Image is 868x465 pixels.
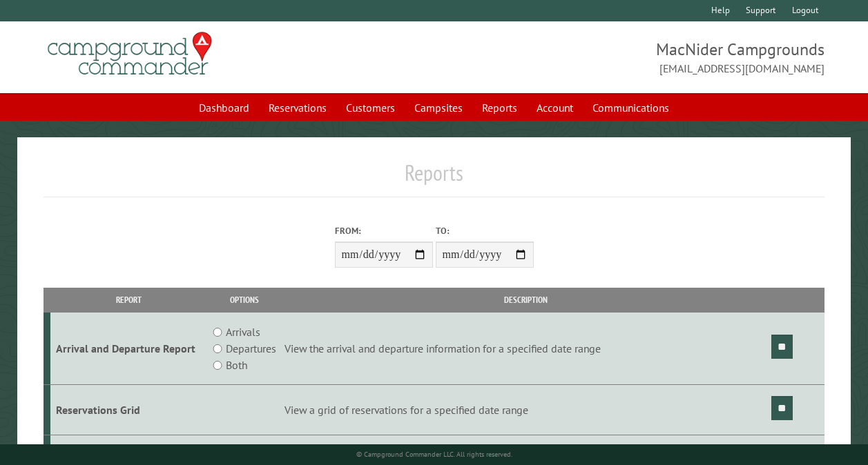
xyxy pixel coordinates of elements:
a: Customers [338,95,403,121]
th: Description [282,288,769,312]
small: © Campground Commander LLC. All rights reserved. [356,450,512,459]
td: Arrival and Departure Report [50,313,207,385]
span: MacNider Campgrounds [EMAIL_ADDRESS][DOMAIN_NAME] [434,38,825,77]
th: Report [50,288,207,312]
a: Reservations [260,95,335,121]
td: View a grid of reservations for a specified date range [282,385,769,435]
a: Dashboard [191,95,258,121]
a: Communications [584,95,677,121]
label: Departures [226,340,276,357]
label: To: [436,224,534,237]
h1: Reports [44,159,824,197]
label: Arrivals [226,324,260,340]
td: View the arrival and departure information for a specified date range [282,313,769,385]
a: Campsites [406,95,471,121]
label: From: [335,224,433,237]
label: Both [226,357,247,373]
a: Reports [474,95,525,121]
th: Options [206,288,282,312]
img: Campground Commander [44,27,216,81]
a: Account [528,95,581,121]
td: Reservations Grid [50,385,207,435]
